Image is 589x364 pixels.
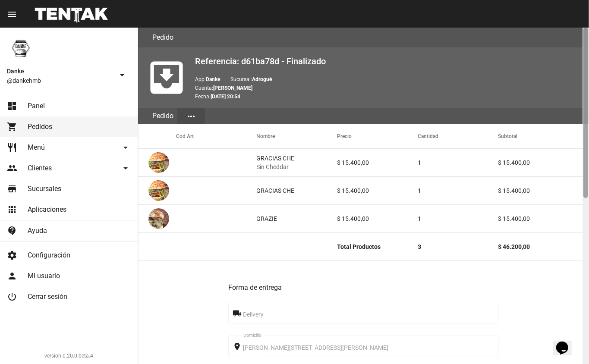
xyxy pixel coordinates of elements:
[206,76,220,82] b: Danke
[7,9,17,19] mat-icon: menu
[211,94,240,100] b: [DATE] 20:54
[7,351,131,360] div: version 0.20.0-beta.4
[257,214,277,223] div: GRAZIE
[7,163,17,173] mat-icon: people
[7,142,17,153] mat-icon: restaurant
[7,204,17,215] mat-icon: apps
[7,250,17,260] mat-icon: settings
[418,177,498,204] mat-cell: 1
[498,124,589,148] mat-header-cell: Subtotal
[553,329,580,355] iframe: chat widget
[337,177,418,204] mat-cell: $ 15.400,00
[498,177,589,204] mat-cell: $ 15.400,00
[28,122,52,131] span: Pedidos
[28,143,45,152] span: Menú
[337,233,418,260] mat-cell: Total Productos
[7,35,35,62] img: 1d4517d0-56da-456b-81f5-6111ccf01445.png
[148,108,177,124] div: Pedido
[148,180,169,201] img: f44e3677-93e0-45e7-9b22-8afb0cb9c0b5.png
[233,308,243,319] mat-icon: local_shipping
[7,66,113,76] span: Danke
[28,205,66,214] span: Aplicaciones
[7,122,17,132] mat-icon: shopping_cart
[186,111,196,122] mat-icon: more_horiz
[228,282,499,294] h3: Forma de entrega
[257,154,295,171] div: GRACIAS CHE
[176,124,257,148] mat-header-cell: Cod Art
[233,342,243,352] mat-icon: place
[148,208,169,229] img: 38231b67-3d95-44ab-94d1-b5e6824bbf5e.png
[337,149,418,176] mat-cell: $ 15.400,00
[498,233,589,260] mat-cell: $ 46.200,00
[28,102,45,110] span: Panel
[195,75,582,84] p: App: Sucursal:
[7,226,17,236] mat-icon: contact_support
[120,163,131,173] mat-icon: arrow_drop_down
[152,31,173,44] h3: Pedido
[418,149,498,176] mat-cell: 1
[337,124,418,148] mat-header-cell: Precio
[7,271,17,281] mat-icon: person
[195,84,582,92] p: Cuenta:
[418,124,498,148] mat-header-cell: Cantidad
[498,205,589,232] mat-cell: $ 15.400,00
[252,76,272,82] b: Adrogué
[177,108,205,124] button: Elegir sección
[7,184,17,194] mat-icon: store
[498,149,589,176] mat-cell: $ 15.400,00
[28,226,47,235] span: Ayuda
[257,124,337,148] mat-header-cell: Nombre
[145,56,188,99] mat-icon: move_to_inbox
[195,54,582,68] h2: Referencia: d61ba78d - Finalizado
[337,205,418,232] mat-cell: $ 15.400,00
[257,163,295,171] span: Sin Cheddar
[28,272,60,280] span: Mi usuario
[418,233,498,260] mat-cell: 3
[117,70,127,80] mat-icon: arrow_drop_down
[120,142,131,153] mat-icon: arrow_drop_down
[7,76,113,85] span: @dankehmb
[28,251,70,260] span: Configuración
[418,205,498,232] mat-cell: 1
[28,185,61,193] span: Sucursales
[213,85,252,91] b: [PERSON_NAME]
[7,101,17,111] mat-icon: dashboard
[148,152,169,173] img: f44e3677-93e0-45e7-9b22-8afb0cb9c0b5.png
[28,292,67,301] span: Cerrar sesión
[7,292,17,302] mat-icon: power_settings_new
[257,186,295,195] div: GRACIAS CHE
[195,92,582,101] p: Fecha:
[28,164,52,173] span: Clientes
